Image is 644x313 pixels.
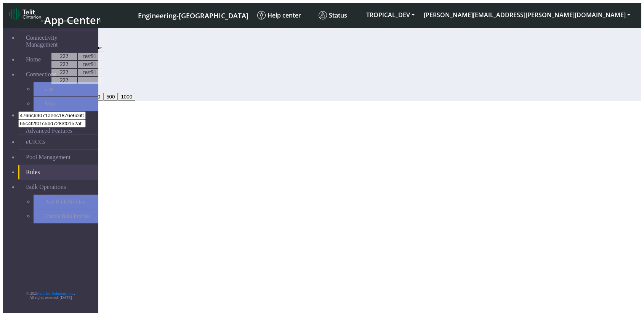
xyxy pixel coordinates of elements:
[254,8,316,23] a: Help center
[319,11,347,19] span: Status
[78,45,102,50] span: Pool Name
[44,13,101,27] span: App Center
[51,28,546,35] div: Rules
[257,11,301,19] span: Help center
[362,8,419,22] button: TROPICAL_DEV
[316,8,362,23] a: Status
[419,8,635,22] button: [PERSON_NAME][EMAIL_ADDRESS][PERSON_NAME][DOMAIN_NAME]
[26,71,56,78] span: Connections
[51,93,546,101] div: 20
[103,93,118,101] button: 500
[9,8,41,20] img: logo-telit-cinterion-gw-new.png
[257,11,266,19] img: knowledge.svg
[9,6,99,24] a: App Center
[138,8,248,22] a: Your current platform instance
[18,67,98,82] a: Connections
[18,31,98,52] a: Connectivity Management
[45,86,53,92] span: List
[118,93,135,101] button: 1000
[45,100,55,107] span: Map
[18,52,98,67] a: Home
[138,11,248,20] span: Engineering-[GEOGRAPHIC_DATA]
[319,11,327,19] img: status.svg
[34,82,98,96] a: List
[34,97,98,111] a: Map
